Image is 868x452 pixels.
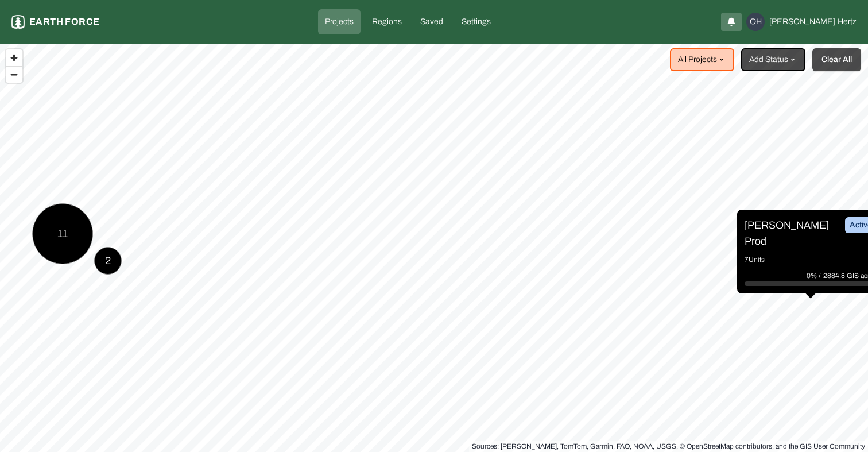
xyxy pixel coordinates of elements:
[325,16,354,28] p: Projects
[769,16,835,28] span: [PERSON_NAME]
[365,9,409,34] a: Regions
[372,16,402,28] p: Regions
[420,16,443,28] p: Saved
[94,247,122,275] button: 2
[32,203,93,264] button: 11
[812,48,861,71] button: Clear All
[318,9,361,34] a: Projects
[746,13,765,31] div: OH
[6,66,22,83] button: Zoom out
[11,15,25,29] img: earthforce-logo-white-uG4MPadI.svg
[745,217,831,249] p: [PERSON_NAME] Prod
[455,9,498,34] a: Settings
[6,49,22,66] button: Zoom in
[741,48,805,71] button: Add Status
[807,270,823,281] p: 0% /
[413,9,450,34] a: Saved
[746,13,857,31] button: OH[PERSON_NAME]Hertz
[670,48,734,71] button: All Projects
[838,16,857,28] span: Hertz
[472,441,865,452] div: Sources: [PERSON_NAME], TomTom, Garmin, FAO, NOAA, USGS, © OpenStreetMap contributors, and the GI...
[29,15,99,29] p: Earth force
[462,16,491,28] p: Settings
